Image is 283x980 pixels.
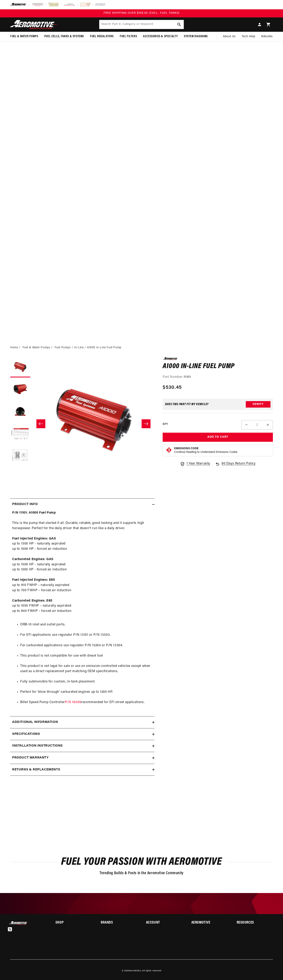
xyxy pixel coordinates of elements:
[184,375,191,379] strong: 11101
[20,690,153,695] li: Perfect for 'blow-through' carbureted engines up to 1200 HP.
[10,345,273,350] nav: breadcrumbs
[163,384,182,391] span: $530.45
[222,461,256,470] span: 90 Days Return Policy
[87,32,117,41] summary: Fuel Regulators
[174,447,237,454] button: Emissions CodeContinue Reading to Understand Emissions Codes
[10,716,155,728] summary: Additional information
[142,970,161,972] small: All rights reserved
[55,921,92,925] summary: Shop
[163,423,168,426] label: QTY
[20,622,153,627] li: ORB-10 inlet and outlet ports.
[12,755,49,761] h2: Product warranty
[9,20,59,29] img: Aeromotive
[120,34,137,39] span: Fuel Filters
[10,34,38,39] span: Fuel & Water Pumps
[65,701,81,704] a: P/N 16306
[246,401,270,408] button: Verify
[10,728,155,740] summary: Specifications
[101,921,137,925] summary: Brands
[143,34,178,39] span: Accessories & Specialty
[220,32,239,41] a: About Us
[223,35,236,38] span: About Us
[184,34,208,39] span: System Diagrams
[10,402,30,422] button: Load image 3 in gallery view
[215,461,256,470] a: 90 Days Return Policy
[12,599,52,602] strong: Carbureted Engines: E85
[20,632,153,638] li: For EFI applications use regulator P/N 13101 or P/N 13303.
[90,34,114,39] span: Fuel Regulators
[10,752,155,764] summary: Product warranty
[12,743,63,749] h2: Installation Instructions
[165,403,209,406] div: Does This part fit My vehicle?
[7,32,41,41] summary: Fuel & Water Pumps
[142,419,151,428] button: Slide right
[239,32,258,41] summary: Tech Help
[12,578,55,582] strong: Fuel Injected Engines: E85
[12,767,60,772] h2: Returns & replacements
[174,450,237,454] p: Continue Reading to Understand Emissions Codes
[10,764,155,776] summary: Returns & replacements
[163,375,273,380] div: Part Number:
[180,461,210,466] a: 1 Year Warranty
[100,871,183,875] span: Trending Builds & Posts in the Aeromotive Community
[87,345,121,350] li: A1000 In-Line Fuel Pump
[129,970,141,972] a: Aeromotive
[261,34,273,39] span: Rebuilds
[163,363,273,370] h1: A1000 In-Line Fuel Pump
[12,537,56,540] strong: Fuel Injected Engines: GAS
[20,664,153,674] li: This product is not legal for sale or use on emission-controlled vehicles except when used as a d...
[258,32,276,41] summary: Rebuilds
[10,357,155,490] media-gallery: Gallery Viewer
[10,499,155,510] summary: Product Info
[12,502,38,507] h2: Product Info
[122,970,141,972] small: © 2025 .
[166,447,172,453] img: Emissions code
[12,511,56,514] strong: P/N 11101: A1000 Fuel Pump
[12,732,40,737] h2: Specifications
[10,510,155,710] div: This is the pump that started it all. Durable, reliable, good looking and it supports high horsep...
[10,857,273,867] h2: Fuel Your Passion with Aeromotive
[74,345,87,350] li: In-Line
[9,921,29,925] img: Aeromotive
[36,419,45,428] button: Slide left
[242,34,255,39] span: Tech Help
[10,357,30,377] button: Load image 1 in gallery view
[22,345,50,350] a: Fuel & Water Pumps
[55,345,71,350] a: Fuel Pumps
[163,433,273,442] button: Add to Cart
[10,424,30,444] button: Load image 4 in gallery view
[10,446,30,466] button: Load image 5 in gallery view
[20,643,153,648] li: For carbureted applications use regulator P/N 13204 or P/N 13304.
[181,32,211,41] summary: System Diagrams
[140,32,181,41] summary: Accessories & Specialty
[12,558,53,561] strong: Carbureted Engines: GAS
[117,32,140,41] summary: Fuel Filters
[20,653,153,659] li: This product is not compatible for use with diesel fuel
[41,32,87,41] summary: Fuel Cells, Tanks & Systems
[44,34,84,39] span: Fuel Cells, Tanks & Systems
[104,12,180,15] span: FREE SHIPPING OVER $109.00 (EXCL. FUEL TANKS)
[12,720,58,725] h2: Additional information
[10,345,18,350] a: Home
[187,461,210,466] span: 1 Year Warranty
[237,921,273,925] summary: Resources
[99,20,184,29] input: Search Part #, Category or Keyword
[20,679,153,684] li: Fully submersible for custom, in-tank placement.
[20,700,153,705] li: Billet Speed Pump Controller recommended for EFI street applications.
[174,447,199,450] strong: Emissions Code
[175,20,184,29] button: Search Part #, Category or Keyword
[10,379,30,400] button: Load image 2 in gallery view
[146,921,182,925] summary: Account
[191,921,228,925] summary: Aeromotive
[10,740,155,752] summary: Installation Instructions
